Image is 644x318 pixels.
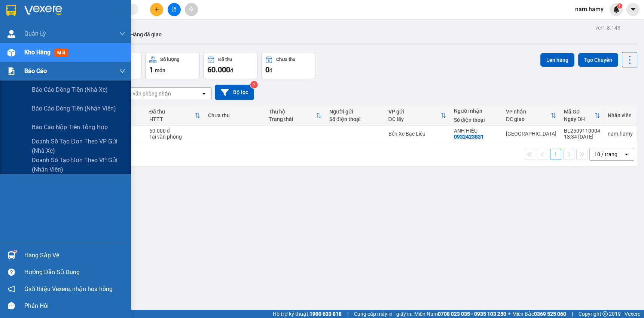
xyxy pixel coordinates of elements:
[8,269,15,276] span: question-circle
[388,131,446,137] div: Bến Xe Bạc Liêu
[203,52,257,79] button: Đã thu60.000đ
[119,90,171,97] div: Chọn văn phòng nhận
[43,5,100,14] b: Nhà Xe Hà My
[168,3,181,16] button: file-add
[630,6,637,13] span: caret-down
[594,151,617,158] div: 10 / trang
[24,300,125,312] div: Phản hồi
[608,112,633,118] div: Nhân viên
[3,47,104,59] b: GỬI : Bến Xe Bạc Liêu
[608,131,633,137] div: nam.hamy
[146,106,204,125] th: Toggle SortBy
[185,3,198,16] button: aim
[7,49,15,57] img: warehouse-icon
[618,3,621,9] span: 1
[388,109,440,115] div: VP gửi
[534,311,566,317] strong: 0369 525 060
[454,117,498,123] div: Số điện thoại
[7,30,15,38] img: warehouse-icon
[230,67,233,73] span: đ
[32,155,125,174] span: Doanh số tạo đơn theo VP gửi (nhân viên)
[454,134,484,140] div: 0932423831
[309,311,342,317] strong: 1900 633 818
[578,53,618,67] button: Tạo Chuyến
[560,106,604,125] th: Toggle SortBy
[218,57,232,62] div: Đã thu
[32,122,108,132] span: Báo cáo nộp tiền Tổng hợp
[24,29,46,38] span: Quản Lý
[626,3,640,16] button: caret-down
[32,137,125,155] span: Doanh số tạo đơn theo VP gửi (nhà xe)
[149,109,195,115] div: Đã thu
[438,311,506,317] strong: 0708 023 035 - 0935 103 250
[171,7,177,12] span: file-add
[602,311,608,317] span: copyright
[454,128,498,134] div: ANH HIẾU
[155,67,165,73] span: món
[6,5,16,16] img: logo-vxr
[54,49,68,57] span: mới
[512,310,566,318] span: Miền Bắc
[154,7,159,12] span: plus
[24,250,125,261] div: Hàng sắp về
[145,52,199,79] button: Số lượng1món
[250,81,258,88] sup: 2
[265,65,269,74] span: 0
[119,68,125,74] span: down
[564,109,594,115] div: Mã GD
[329,109,381,115] div: Người gửi
[3,26,143,35] li: 0946 508 595
[595,24,620,32] div: ver 1.8.143
[540,53,574,67] button: Lên hàng
[43,27,49,33] span: phone
[8,285,15,293] span: notification
[273,310,342,318] span: Hỗ trợ kỹ thuật:
[149,65,153,74] span: 1
[189,7,194,12] span: aim
[24,66,47,76] span: Báo cáo
[276,57,295,62] div: Chưa thu
[32,104,116,113] span: Báo cáo dòng tiền (nhân viên)
[43,18,49,24] span: environment
[354,310,412,318] span: Cung cấp máy in - giấy in:
[150,3,163,16] button: plus
[14,250,16,252] sup: 1
[506,109,550,115] div: VP nhận
[572,310,573,318] span: |
[119,31,125,37] span: down
[24,284,113,294] span: Giới thiệu Vexere, nhận hoa hồng
[564,128,600,134] div: BL2509110004
[347,310,348,318] span: |
[329,116,381,122] div: Số điện thoại
[149,134,201,140] div: Tại văn phòng
[269,116,316,122] div: Trạng thái
[24,267,125,278] div: Hướng dẫn sử dụng
[506,116,550,122] div: ĐC giao
[32,85,108,94] span: Báo cáo dòng tiền (nhà xe)
[506,131,556,137] div: [GEOGRAPHIC_DATA]
[149,116,195,122] div: HTTT
[564,116,594,122] div: Ngày ĐH
[7,67,15,75] img: solution-icon
[502,106,560,125] th: Toggle SortBy
[149,128,201,134] div: 60.000 đ
[201,91,207,97] svg: open
[623,151,629,157] svg: open
[388,116,440,122] div: ĐC lấy
[7,251,15,259] img: warehouse-icon
[414,310,506,318] span: Miền Nam
[265,106,326,125] th: Toggle SortBy
[508,312,510,315] span: ⚪️
[564,134,600,140] div: 13:34 [DATE]
[269,109,316,115] div: Thu hộ
[269,67,272,73] span: đ
[8,302,15,309] span: message
[24,49,51,56] span: Kho hàng
[215,85,254,100] button: Bộ lọc
[384,106,450,125] th: Toggle SortBy
[3,16,143,26] li: 995 [PERSON_NAME]
[617,3,622,9] sup: 1
[550,149,561,160] button: 1
[207,65,230,74] span: 60.000
[208,112,261,118] div: Chưa thu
